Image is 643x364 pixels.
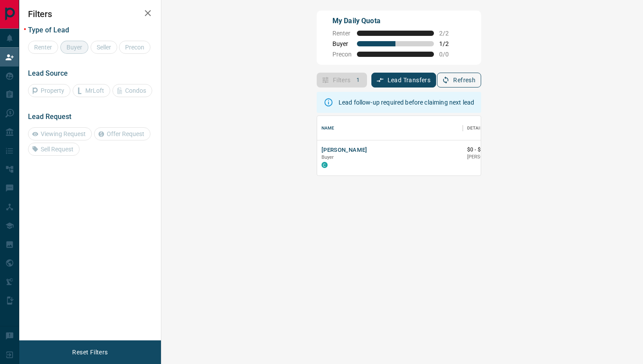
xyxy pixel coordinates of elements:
button: Reset Filters [66,345,113,360]
div: Details [467,116,485,140]
div: condos.ca [321,162,328,168]
div: Lead follow-up required before claiming next lead [339,94,474,110]
button: Lead Transfers [371,73,437,87]
div: Name [321,116,335,140]
button: [PERSON_NAME] [321,146,367,154]
span: 1 / 2 [439,40,458,47]
p: My Daily Quota [332,16,458,26]
span: Type of Lead [28,26,69,34]
span: Lead Request [28,112,71,121]
h2: Filters [28,9,152,19]
span: 0 / 0 [439,51,458,58]
p: $0 - $500K [467,146,546,154]
span: Buyer [332,40,352,47]
span: Precon [332,51,352,58]
div: Name [317,116,463,140]
span: Renter [332,30,352,37]
span: Buyer [321,154,334,160]
span: 2 / 2 [439,30,458,37]
button: Refresh [437,73,481,87]
span: Lead Source [28,69,68,77]
p: [PERSON_NAME] [467,154,546,161]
